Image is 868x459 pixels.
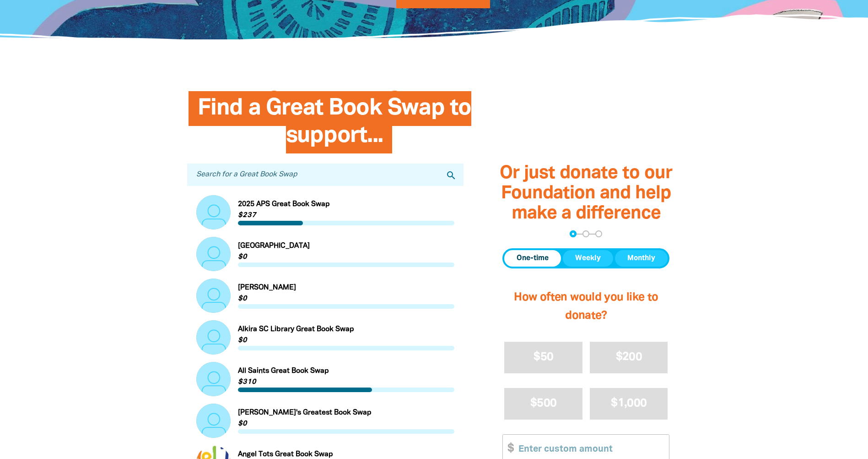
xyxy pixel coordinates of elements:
[504,342,582,373] button: $50
[500,165,672,222] span: Or just donate to our Foundation and help make a difference
[575,253,601,264] span: Weekly
[504,388,582,420] button: $500
[502,279,669,334] h2: How often would you like to donate?
[198,98,471,153] span: Find a Great Book Swap to support...
[502,248,669,268] div: Donation frequency
[590,342,668,373] button: $200
[595,230,602,237] button: Navigate to step 3 of 3 to enter your payment details
[616,352,642,362] span: $200
[615,250,668,267] button: Monthly
[504,250,561,267] button: One-time
[611,398,647,409] span: $1,000
[530,398,556,409] span: $500
[446,170,457,181] i: search
[582,230,589,237] button: Navigate to step 2 of 3 to enter your details
[563,250,613,267] button: Weekly
[517,253,549,264] span: One-time
[627,253,655,264] span: Monthly
[590,388,668,420] button: $1,000
[570,230,577,237] button: Navigate to step 1 of 3 to enter your donation amount
[534,352,553,362] span: $50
